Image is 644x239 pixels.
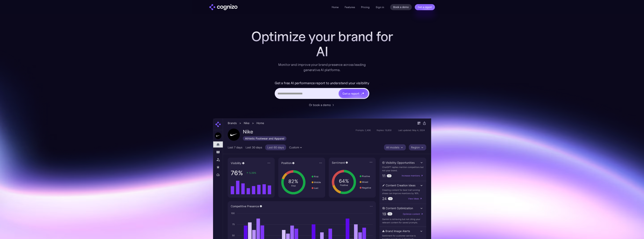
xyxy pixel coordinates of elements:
[209,4,237,10] a: home
[275,80,369,101] form: Hero URL Input Form
[332,5,339,9] a: Home
[361,92,362,93] img: star
[362,92,364,94] img: star
[390,4,412,10] a: Book a demo
[345,5,355,9] a: Features
[247,44,397,59] div: AI
[361,5,370,9] a: Pricing
[415,4,435,10] a: Get a report
[309,103,335,107] a: Or book a demo
[361,93,362,95] img: star
[275,80,369,86] label: Get a free AI performance report to understand your visibility
[309,103,331,107] div: Or book a demo
[342,91,359,96] div: Get a report
[209,4,237,10] img: cognizo logo
[338,89,369,98] a: Get a reportstarstarstar
[276,62,368,73] div: Monitor and improve your brand presence across leading generative AI platforms.
[247,29,397,44] h1: Optimize your brand for
[376,5,384,9] a: Sign in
